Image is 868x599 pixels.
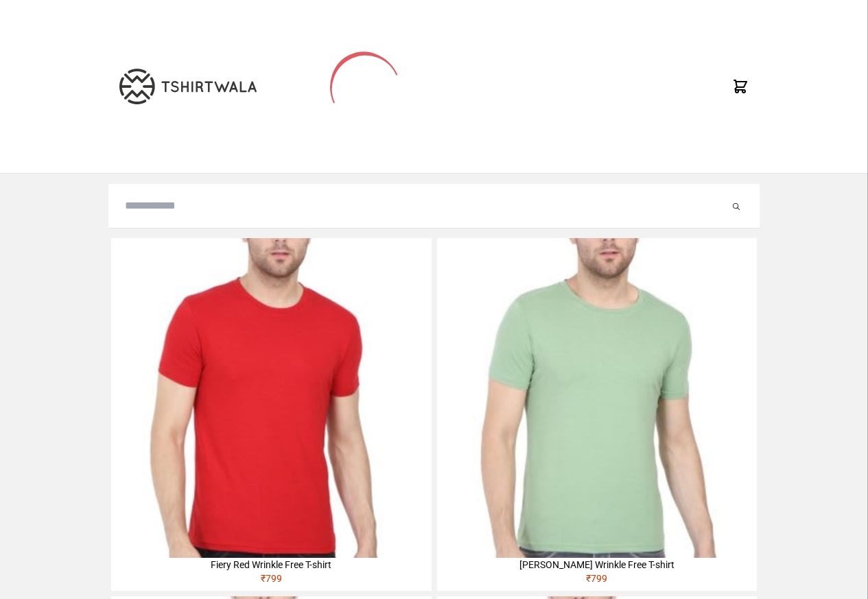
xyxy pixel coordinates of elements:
a: Fiery Red Wrinkle Free T-shirt₹799 [111,238,431,591]
div: ₹ 799 [437,572,757,591]
div: Fiery Red Wrinkle Free T-shirt [111,558,431,572]
img: 4M6A2225-320x320.jpg [111,238,431,558]
div: [PERSON_NAME] Wrinkle Free T-shirt [437,558,757,572]
img: 4M6A2211-320x320.jpg [437,238,757,558]
button: Submit your search query. [729,198,743,214]
img: TW-LOGO-400-104.png [119,69,257,104]
a: [PERSON_NAME] Wrinkle Free T-shirt₹799 [437,238,757,591]
div: ₹ 799 [111,572,431,591]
